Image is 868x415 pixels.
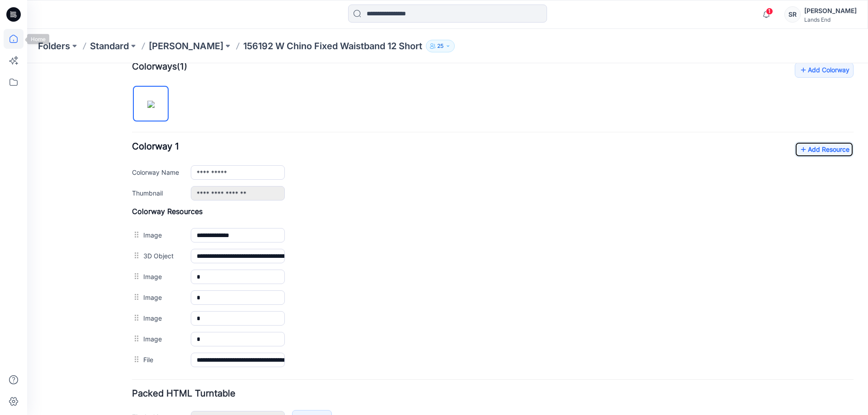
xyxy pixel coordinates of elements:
[90,40,129,52] a: Standard
[116,208,155,218] label: Image
[804,5,857,16] div: [PERSON_NAME]
[38,40,70,52] a: Folders
[265,347,305,362] a: Load
[116,187,155,197] label: 3D Object
[784,6,801,23] div: SR
[766,8,773,15] span: 1
[437,41,443,51] p: 25
[105,144,826,153] h4: Colorway Resources
[105,104,155,114] label: Colorway Name
[105,326,826,335] h4: Packed HTML Turntable
[116,291,155,301] label: File
[105,349,155,359] label: Zip Archive
[243,40,422,52] p: 156192 W Chino Fixed Waistband 12 Short
[116,229,155,239] label: Image
[116,167,155,177] label: Image
[105,125,155,135] label: Thumbnail
[120,37,127,45] img: eyJhbGciOiJIUzI1NiIsImtpZCI6IjAiLCJzbHQiOiJzZXMiLCJ0eXAiOiJKV1QifQ.eyJkYXRhIjp7InR5cGUiOiJzdG9yYW...
[149,40,223,52] a: [PERSON_NAME]
[768,79,826,94] a: Add Resource
[27,63,868,415] iframe: edit-style
[116,270,155,280] label: Image
[116,250,155,260] label: Image
[426,40,455,52] button: 25
[804,16,857,23] div: Lands End
[105,78,152,89] span: Colorway 1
